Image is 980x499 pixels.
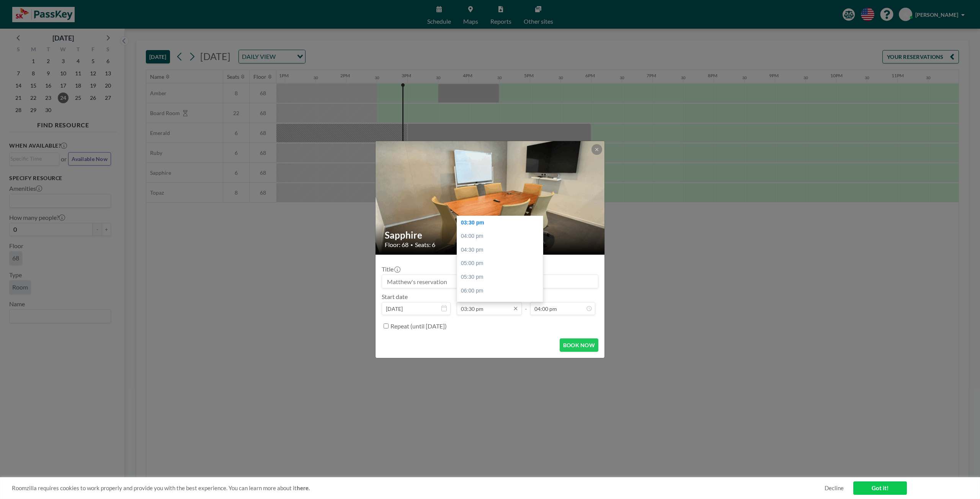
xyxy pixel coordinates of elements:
[12,484,825,492] span: Roomzilla requires cookies to work properly and provide you with the best experience. You can lea...
[410,242,413,248] span: •
[457,216,547,230] div: 03:30 pm
[457,257,547,270] div: 05:00 pm
[825,484,844,492] a: Decline
[457,284,547,298] div: 06:00 pm
[382,265,400,273] label: Title
[382,293,408,301] label: Start date
[382,275,598,288] input: Matthew's reservation
[385,229,596,241] h2: Sapphire
[457,229,547,243] div: 04:00 pm
[385,241,408,249] span: Floor: 68
[376,119,605,276] img: 537.gif
[457,270,547,284] div: 05:30 pm
[415,241,435,249] span: Seats: 6
[390,322,447,330] label: Repeat (until [DATE])
[457,297,547,311] div: 06:30 pm
[457,243,547,257] div: 04:30 pm
[525,296,527,312] span: -
[853,481,907,495] a: Got it!
[560,338,598,352] button: BOOK NOW
[297,484,310,491] a: here.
